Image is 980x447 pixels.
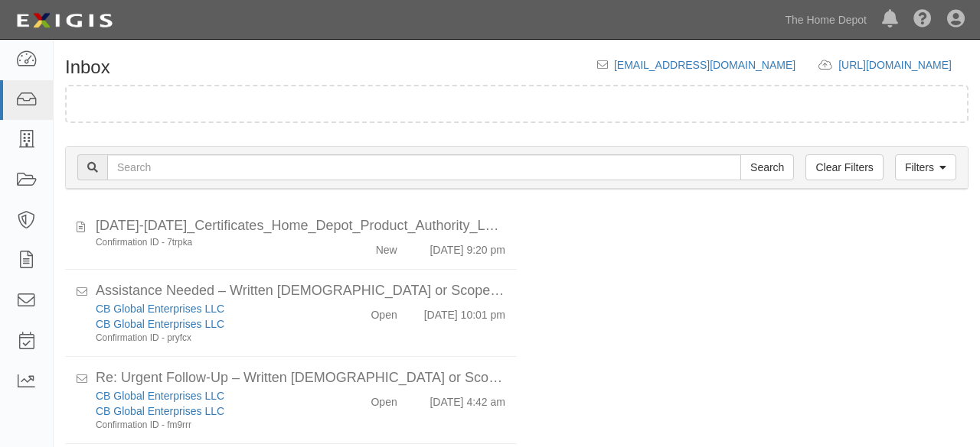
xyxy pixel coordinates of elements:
div: Re: Urgent Follow-Up – Written Contract or Scope of Work Needed for COI [96,368,505,388]
a: [EMAIL_ADDRESS][DOMAIN_NAME] [614,59,795,71]
div: Open [371,388,397,410]
div: [DATE] 4:42 am [430,388,505,410]
div: [DATE] 9:20 pm [430,236,505,258]
i: Help Center - Complianz [913,11,932,29]
input: Search [107,154,741,180]
a: CB Global Enterprises LLC [96,318,224,330]
a: CB Global Enterprises LLC [96,390,224,402]
div: [DATE] 10:01 pm [424,301,505,322]
a: Clear Filters [805,154,883,180]
div: Confirmation ID - 7trpka [96,236,325,249]
h1: Inbox [65,57,110,77]
img: logo-5460c22ac91f19d4615b14bd174203de0afe785f0fc80cf4dbbc73dc1793850b.png [11,7,117,34]
div: 2025-2026_Certificates_Home_Depot_Product_Authority_LLC-ValuProducts.pdf [96,216,505,236]
a: [URL][DOMAIN_NAME] [838,59,969,71]
input: Search [740,154,794,180]
div: Confirmation ID - fm9rrr [96,419,325,432]
a: CB Global Enterprises LLC [96,405,224,417]
div: Confirmation ID - pryfcx [96,332,325,345]
a: The Home Depot [777,5,874,35]
div: New [376,236,397,258]
a: Filters [895,154,956,180]
div: Assistance Needed – Written Contract or Scope of Work for COI (Home Depot Onboarding) [96,281,505,301]
a: CB Global Enterprises LLC [96,303,224,315]
div: Open [371,301,397,322]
